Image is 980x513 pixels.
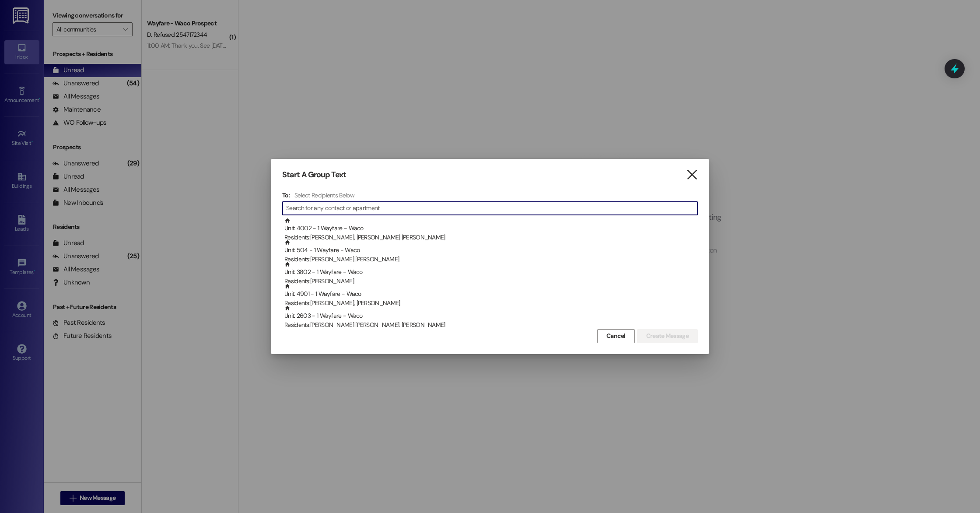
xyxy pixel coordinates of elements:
div: Residents: [PERSON_NAME], [PERSON_NAME] [284,299,698,308]
input: Search for any contact or apartment [286,202,697,214]
div: Residents: [PERSON_NAME] [284,277,698,286]
div: Residents: [PERSON_NAME] [PERSON_NAME] [284,255,698,264]
span: Cancel [606,331,626,341]
div: Unit: 3802 - 1 Wayfare - Waco [284,261,698,286]
div: Residents: [PERSON_NAME] [PERSON_NAME], [PERSON_NAME] [284,320,698,330]
h3: Start A Group Text [282,170,346,180]
div: Unit: 504 - 1 Wayfare - WacoResidents:[PERSON_NAME] [PERSON_NAME] [282,239,698,261]
div: Unit: 4901 - 1 Wayfare - WacoResidents:[PERSON_NAME], [PERSON_NAME] [282,283,698,305]
span: Create Message [646,331,689,341]
div: Unit: 4901 - 1 Wayfare - Waco [284,283,698,308]
div: Unit: 4002 - 1 Wayfare - Waco [284,218,698,242]
button: Cancel [597,329,635,343]
div: Unit: 4002 - 1 Wayfare - WacoResidents:[PERSON_NAME], [PERSON_NAME] [PERSON_NAME] [282,218,698,239]
i:  [686,170,698,179]
div: Residents: [PERSON_NAME], [PERSON_NAME] [PERSON_NAME] [284,233,698,242]
button: Create Message [637,329,698,343]
div: Unit: 3802 - 1 Wayfare - WacoResidents:[PERSON_NAME] [282,261,698,283]
h4: Select Recipients Below [294,191,354,199]
div: Unit: 2603 - 1 Wayfare - Waco [284,305,698,330]
div: Unit: 504 - 1 Wayfare - Waco [284,239,698,264]
div: Unit: 2603 - 1 Wayfare - WacoResidents:[PERSON_NAME] [PERSON_NAME], [PERSON_NAME] [282,305,698,327]
h3: To: [282,191,290,199]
